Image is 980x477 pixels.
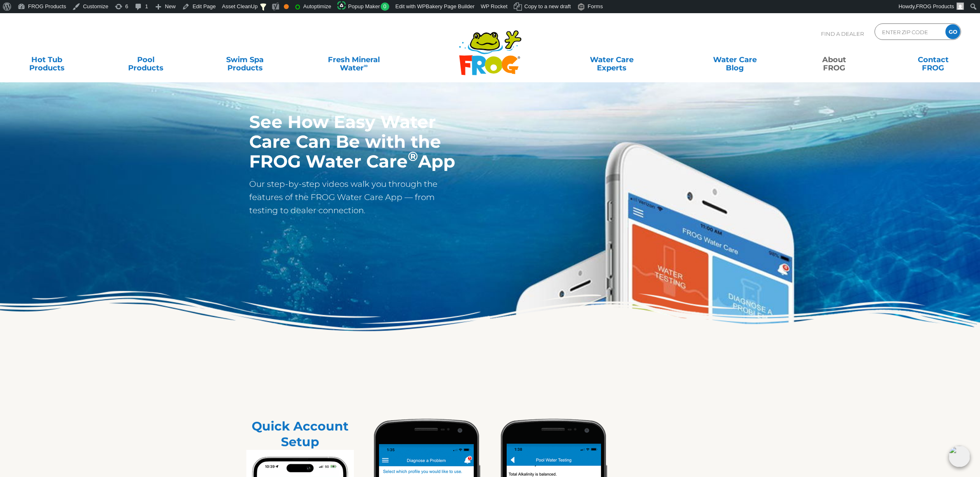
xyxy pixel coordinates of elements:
[8,51,85,68] a: Hot TubProducts
[697,51,774,68] a: Water CareBlog
[549,51,674,68] a: Water CareExperts
[364,62,368,69] sup: ∞
[249,112,465,171] h1: See How Easy Water Care Can Be with the FROG Water Care App
[249,177,465,217] p: Our step-by-step videos walk you through the features of the FROG Water Care App — from testing t...
[795,51,872,68] a: AboutFROG
[821,23,864,44] p: Find A Dealer
[881,26,937,38] input: Zip Code Form
[206,51,283,68] a: Swim SpaProducts
[916,3,954,9] span: FROG Products
[245,419,356,450] h2: Quick Account Setup
[381,2,389,11] span: 0
[408,149,418,164] sup: ®
[945,24,960,39] input: GO
[306,51,402,68] a: Fresh MineralWater∞
[284,4,289,9] div: OK
[108,51,185,68] a: PoolProducts
[949,446,970,467] img: openIcon
[895,51,972,68] a: ContactFROG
